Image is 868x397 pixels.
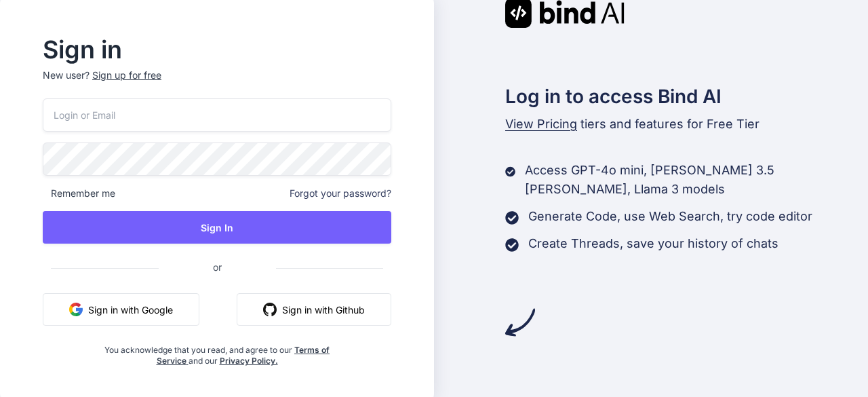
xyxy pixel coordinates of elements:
[159,250,276,284] span: or
[101,337,334,366] div: You acknowledge that you read, and agree to our and our
[505,117,577,131] span: View Pricing
[505,115,868,134] p: tiers and features for Free Tier
[290,187,391,200] span: Forgot your password?
[220,356,278,366] a: Privacy Policy.
[505,307,535,337] img: arrow
[43,98,391,132] input: Login or Email
[92,69,161,82] div: Sign up for free
[43,293,199,326] button: Sign in with Google
[263,303,277,316] img: github
[157,345,330,366] a: Terms of Service
[43,39,391,60] h2: Sign in
[528,207,812,226] p: Generate Code, use Web Search, try code editor
[237,293,391,326] button: Sign in with Github
[525,161,868,199] p: Access GPT-4o mini, [PERSON_NAME] 3.5 [PERSON_NAME], Llama 3 models
[43,187,115,200] span: Remember me
[505,82,868,111] h2: Log in to access Bind AI
[528,234,778,253] p: Create Threads, save your history of chats
[43,211,391,244] button: Sign In
[43,69,391,98] p: New user?
[69,303,83,316] img: google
